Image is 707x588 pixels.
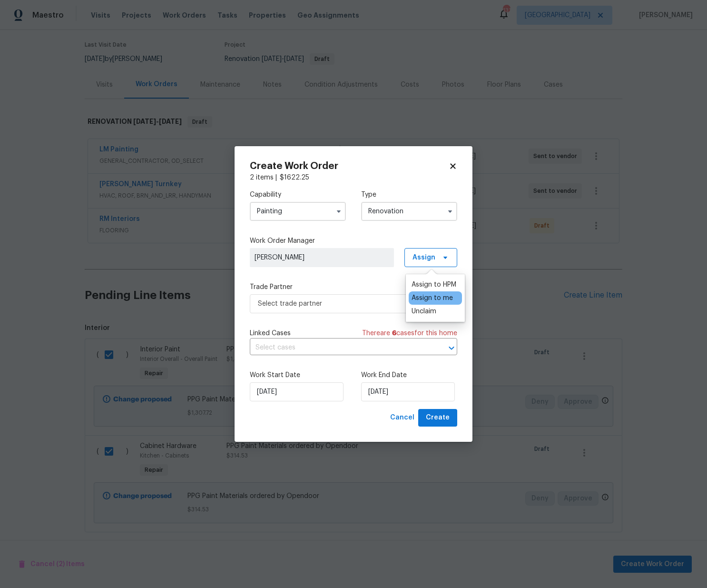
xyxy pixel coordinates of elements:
[444,206,456,217] button: Show options
[412,293,453,303] div: Assign to me
[255,253,389,262] span: [PERSON_NAME]
[362,329,457,338] span: There are case s for this home
[392,330,396,337] span: 6
[426,412,450,424] span: Create
[418,409,457,427] button: Create
[386,409,418,427] button: Cancel
[250,370,346,380] label: Work Start Date
[250,329,291,338] span: Linked Cases
[250,202,346,221] input: Select...
[250,236,457,246] label: Work Order Manager
[250,161,449,171] h2: Create Work Order
[250,382,344,401] input: M/D/YYYY
[250,340,431,355] input: Select cases
[250,190,346,199] label: Capability
[361,382,455,401] input: M/D/YYYY
[445,341,458,355] button: Open
[361,190,457,199] label: Type
[258,299,435,309] span: Select trade partner
[412,307,436,316] div: Unclaim
[361,370,457,380] label: Work End Date
[412,280,456,289] div: Assign to HPM
[250,173,457,182] div: 2 items |
[250,282,457,292] label: Trade Partner
[412,253,435,262] span: Assign
[280,174,309,181] span: $ 1622.25
[390,412,414,424] span: Cancel
[361,202,457,221] input: Select...
[333,206,344,217] button: Show options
